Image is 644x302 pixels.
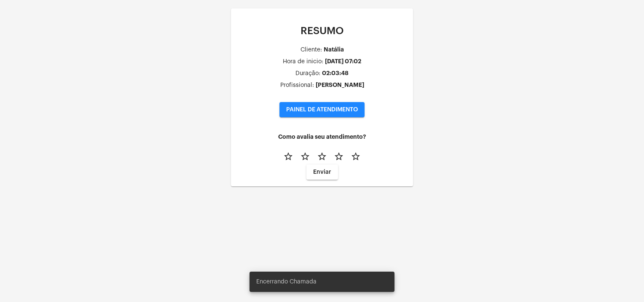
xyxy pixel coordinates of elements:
span: Encerrando Chamada [256,278,317,286]
span: PAINEL DE ATENDIMENTO [286,107,358,113]
div: Natália [324,46,344,53]
mat-icon: star_border [351,151,361,162]
button: PAINEL DE ATENDIMENTO [279,102,365,117]
span: Enviar [313,169,331,175]
p: RESUMO [238,25,406,36]
div: [PERSON_NAME] [316,82,364,88]
div: [DATE] 07:02 [325,58,361,65]
div: Duração: [295,70,320,77]
mat-icon: star_border [300,151,310,162]
h4: Como avalia seu atendimento? [238,134,406,140]
button: Enviar [306,164,338,180]
div: Profissional: [280,82,314,89]
div: 02:03:48 [322,70,349,76]
mat-icon: star_border [334,151,344,162]
mat-icon: star_border [317,151,327,162]
mat-icon: star_border [283,151,293,162]
div: Hora de inicio: [283,59,323,65]
div: Cliente: [301,47,322,53]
